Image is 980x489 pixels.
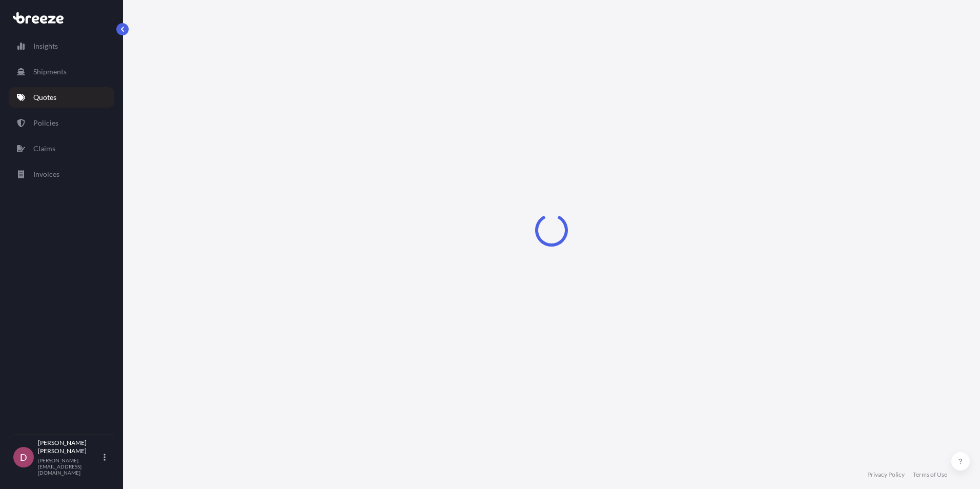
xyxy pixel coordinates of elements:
p: Insights [33,41,58,51]
p: Policies [33,118,58,128]
a: Terms of Use [913,471,947,479]
span: D [20,452,27,462]
p: Quotes [33,92,56,103]
p: [PERSON_NAME] [PERSON_NAME] [38,439,101,455]
p: Invoices [33,169,59,179]
a: Privacy Policy [867,471,905,479]
a: Invoices [9,164,114,185]
a: Shipments [9,62,114,82]
p: Shipments [33,67,67,77]
a: Policies [9,113,114,133]
p: Claims [33,144,55,154]
a: Quotes [9,87,114,108]
a: Claims [9,138,114,159]
p: [PERSON_NAME][EMAIL_ADDRESS][DOMAIN_NAME] [38,457,101,476]
a: Insights [9,36,114,56]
